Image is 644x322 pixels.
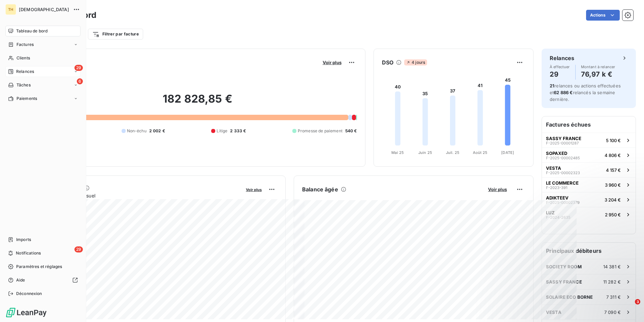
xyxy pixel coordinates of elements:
[17,55,30,61] span: Clients
[546,141,579,145] span: F-2025-00001287
[542,243,636,259] h6: Principaux débiteurs
[605,212,621,217] span: 2 950 €
[391,150,404,155] tspan: Mai 25
[323,60,342,65] span: Voir plus
[550,54,574,62] h6: Relances
[550,83,621,102] span: relances ou actions effectuées et relancés la semaine dernière.
[38,92,357,112] h2: 182 828,85 €
[77,78,83,84] span: 6
[605,153,621,158] span: 4 806 €
[542,133,636,147] button: SASSY FRANCEF-2025-000012875 100 €
[581,69,615,80] h4: 76,97 k €
[5,275,80,286] a: Aide
[16,277,25,283] span: Aide
[546,186,567,190] span: F-2023-391
[605,197,621,203] span: 3 204 €
[16,28,47,34] span: Tableau de bord
[382,58,393,66] h6: DSO
[321,59,344,65] button: Voir plus
[546,180,579,186] span: LE COMMERCE
[604,310,621,315] span: 7 090 €
[16,291,42,297] span: Déconnexion
[418,150,432,155] tspan: Juin 25
[149,128,165,134] span: 2 002 €
[581,65,615,69] span: Montant à relancer
[546,156,580,160] span: F-2025-00002485
[542,177,636,192] button: LE COMMERCEF-2023-3913 960 €
[16,250,41,256] span: Notifications
[542,116,636,133] h6: Factures échues
[17,82,31,88] span: Tâches
[404,59,427,65] span: 4 jours
[606,167,621,173] span: 4 157 €
[16,237,31,243] span: Imports
[230,128,246,134] span: 2 333 €
[550,83,554,88] span: 21
[302,185,338,193] h6: Balance âgée
[5,4,16,15] div: TH
[345,128,357,134] span: 540 €
[509,257,644,304] iframe: Intercom notifications message
[546,136,581,141] span: SASSY FRANCE
[298,128,343,134] span: Promesse de paiement
[74,65,83,71] span: 29
[501,150,514,155] tspan: [DATE]
[16,69,34,75] span: Relances
[127,128,147,134] span: Non-échu
[217,128,227,134] span: Litige
[542,207,636,222] button: LUZF-2024-26352 950 €
[473,150,487,155] tspan: Août 25
[244,186,264,192] button: Voir plus
[546,195,569,200] span: ADIKTEEV
[74,246,83,252] span: 29
[605,182,621,188] span: 3 960 €
[88,29,143,39] button: Filtrer par facture
[16,264,62,270] span: Paramètres et réglages
[446,150,459,155] tspan: Juil. 25
[38,192,241,199] span: Chiffre d'affaires mensuel
[606,138,621,143] span: 5 100 €
[17,96,37,102] span: Paiements
[486,186,509,192] button: Voir plus
[542,162,636,177] button: VESTAF-2025-000023234 157 €
[586,10,620,21] button: Actions
[635,299,640,304] span: 3
[554,90,573,95] span: 62 886 €
[246,187,262,192] span: Voir plus
[19,7,69,12] span: [DEMOGRAPHIC_DATA]
[550,69,570,80] h4: 29
[17,42,34,48] span: Factures
[542,192,636,207] button: ADIKTEEVF-2025-000023793 204 €
[621,299,637,315] iframe: Intercom live chat
[542,147,636,162] button: SOPAXEDF-2025-000024854 806 €
[546,165,561,171] span: VESTA
[5,307,47,318] img: Logo LeanPay
[488,187,507,192] span: Voir plus
[546,171,580,175] span: F-2025-00002323
[550,65,570,69] span: À effectuer
[546,151,567,156] span: SOPAXED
